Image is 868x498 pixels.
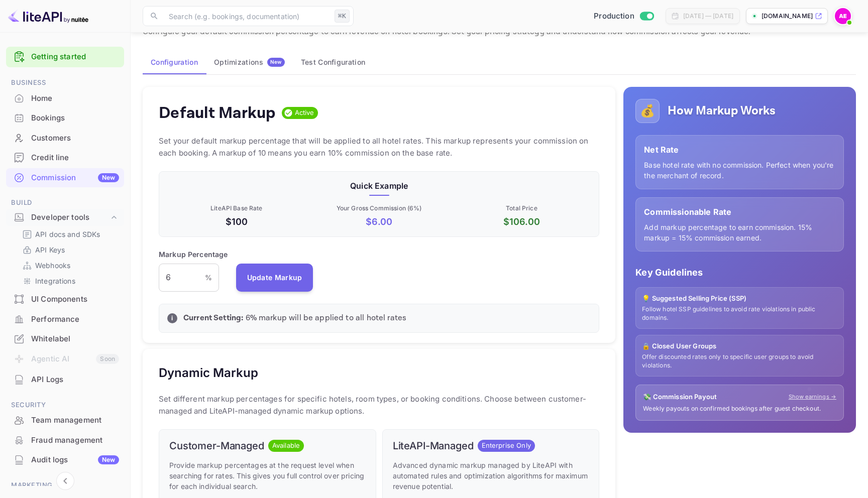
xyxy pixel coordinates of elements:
h6: LiteAPI-Managed [393,440,474,452]
p: Your Gross Commission ( 6 %) [310,204,449,213]
button: Configuration [143,50,206,74]
p: Advanced dynamic markup managed by LiteAPI with automated rules and optimization algorithms for m... [393,460,589,491]
h5: How Markup Works [668,103,776,119]
div: Bookings [31,112,119,124]
p: Webhooks [35,260,70,271]
p: LiteAPI Base Rate [167,204,306,213]
div: Home [6,89,124,108]
div: Fraud management [6,431,124,450]
div: Performance [6,310,124,329]
a: Team management [6,411,124,429]
div: UI Components [31,294,119,305]
div: Team management [6,411,124,430]
div: Audit logsNew [6,450,124,470]
p: Provide markup percentages at the request level when searching for rates. This gives you full con... [169,460,366,491]
div: Switch to Sandbox mode [590,11,658,22]
div: Webhooks [18,258,120,273]
div: Getting started [6,47,124,67]
p: Set different markup percentages for specific hotels, room types, or booking conditions. Choose b... [159,393,599,417]
div: Performance [31,314,119,325]
div: Developer tools [31,212,109,223]
p: API Keys [35,244,65,255]
a: Performance [6,310,124,328]
div: API Logs [6,370,124,390]
div: Customers [31,133,119,144]
a: API Logs [6,370,124,389]
div: New [98,455,119,464]
a: Getting started [31,51,119,63]
p: 💡 Suggested Selling Price (SSP) [642,294,837,304]
span: Business [6,77,124,88]
div: API Keys [18,242,120,257]
div: Optimizations [214,58,285,67]
p: $ 106.00 [453,215,591,228]
div: API Logs [31,374,119,386]
div: Bookings [6,108,124,128]
a: UI Components [6,290,124,308]
p: 💰 [640,102,655,120]
div: UI Components [6,290,124,309]
span: Build [6,197,124,208]
h4: Default Markup [159,103,276,123]
button: Collapse navigation [56,472,74,490]
p: 🔒 Closed User Groups [642,341,837,351]
a: Audit logsNew [6,450,124,469]
div: ⌘K [335,10,350,23]
input: Search (e.g. bookings, documentation) [163,6,331,26]
div: Whitelabel [31,333,119,345]
div: Developer tools [6,209,124,226]
a: API Keys [22,244,116,255]
span: Available [268,441,304,451]
span: New [267,59,285,65]
img: achraf Elkhaier [835,8,851,24]
p: Net Rate [644,144,835,156]
span: Marketing [6,480,124,491]
a: Integrations [22,276,116,286]
div: Home [31,93,119,104]
p: Quick Example [167,180,591,192]
a: API docs and SDKs [22,229,116,239]
span: Active [291,108,318,118]
div: Fraud management [31,435,119,446]
p: Weekly payouts on confirmed bookings after guest checkout. [643,405,836,413]
p: % [205,272,212,283]
a: Customers [6,129,124,147]
p: i [171,314,173,323]
div: Credit line [6,148,124,168]
p: Base hotel rate with no commission. Perfect when you're the merchant of record. [644,160,835,181]
p: Offer discounted rates only to specific user groups to avoid violations. [642,353,837,370]
p: $100 [167,215,306,228]
span: Production [594,11,634,22]
p: API docs and SDKs [35,229,100,239]
p: Follow hotel SSP guidelines to avoid rate violations in public domains. [642,305,837,322]
div: Audit logs [31,454,119,466]
a: Fraud management [6,431,124,449]
a: Bookings [6,108,124,127]
div: Team management [31,415,119,426]
p: [DOMAIN_NAME] [762,12,813,21]
a: Home [6,89,124,107]
p: Key Guidelines [635,266,844,279]
p: Commissionable Rate [644,206,835,218]
p: 💸 Commission Payout [643,392,717,402]
div: Whitelabel [6,329,124,349]
span: Enterprise Only [478,441,535,451]
div: Commission [31,172,119,184]
p: $ 6.00 [310,215,449,228]
div: New [98,173,119,182]
h5: Dynamic Markup [159,365,258,381]
div: Integrations [18,274,120,288]
div: CommissionNew [6,168,124,188]
p: Set your default markup percentage that will be applied to all hotel rates. This markup represent... [159,135,599,159]
a: CommissionNew [6,168,124,187]
button: Test Configuration [293,50,373,74]
h6: Customer-Managed [169,440,264,452]
a: Webhooks [22,260,116,271]
a: Credit line [6,148,124,167]
a: Whitelabel [6,329,124,348]
p: Add markup percentage to earn commission. 15% markup = 15% commission earned. [644,222,835,243]
img: LiteAPI logo [8,8,88,24]
input: 0 [159,264,205,292]
p: Markup Percentage [159,249,228,260]
span: Security [6,400,124,411]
